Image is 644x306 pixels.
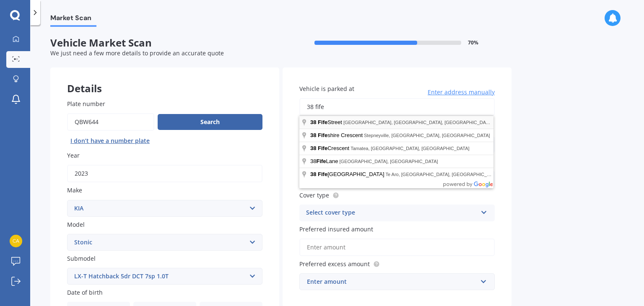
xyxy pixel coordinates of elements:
[310,171,386,177] span: [GEOGRAPHIC_DATA]
[310,132,327,138] span: 38 Fife
[468,40,478,46] span: 70 %
[310,145,327,151] span: 38 Fife
[67,288,103,296] span: Date of birth
[428,88,495,96] span: Enter address manually
[306,208,477,218] div: Select cover type
[299,191,329,199] span: Cover type
[310,145,351,151] span: Crescent
[67,134,153,148] button: I don’t have a number plate
[67,151,80,159] span: Year
[158,114,262,130] button: Search
[50,37,281,49] span: Vehicle Market Scan
[50,14,96,25] span: Market Scan
[307,277,477,286] div: Enter amount
[67,220,85,228] span: Model
[10,235,22,247] img: 56c4bdae9b1a8cfdd3e94c4843862723
[310,171,327,177] span: 38 Fife
[67,100,105,108] span: Plate number
[343,120,493,125] span: [GEOGRAPHIC_DATA], [GEOGRAPHIC_DATA], [GEOGRAPHIC_DATA]
[299,225,373,233] span: Preferred insured amount
[299,85,354,93] span: Vehicle is parked at
[67,113,154,131] input: Enter plate number
[310,119,343,125] span: Street
[340,159,438,164] span: [GEOGRAPHIC_DATA], [GEOGRAPHIC_DATA]
[318,119,327,125] span: Fife
[316,158,326,164] span: Fife
[310,119,316,125] span: 38
[299,260,370,268] span: Preferred excess amount
[310,132,364,138] span: shire Crescent
[50,67,279,93] div: Details
[351,146,469,151] span: Tamatea, [GEOGRAPHIC_DATA], [GEOGRAPHIC_DATA]
[50,49,224,57] span: We just need a few more details to provide an accurate quote
[386,172,500,177] span: Te Aro, [GEOGRAPHIC_DATA], [GEOGRAPHIC_DATA]
[67,165,262,182] input: YYYY
[364,133,490,138] span: Stepneyville, [GEOGRAPHIC_DATA], [GEOGRAPHIC_DATA]
[299,98,495,116] input: Enter address
[310,158,340,164] span: 38 Lane
[67,254,96,262] span: Submodel
[67,187,82,194] span: Make
[299,239,495,256] input: Enter amount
